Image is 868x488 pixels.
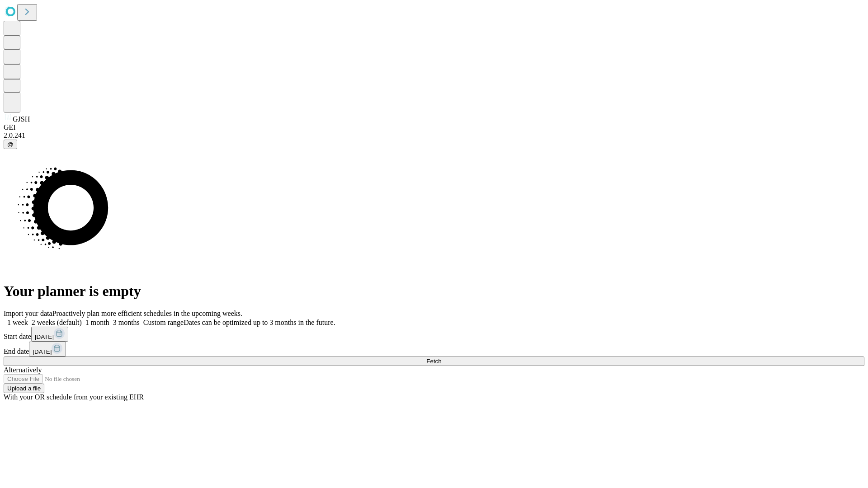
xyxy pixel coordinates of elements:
button: [DATE] [29,342,66,357]
button: [DATE] [31,327,68,342]
span: Dates can be optimized up to 3 months in the future. [184,319,335,326]
button: @ [4,140,17,149]
button: Upload a file [4,384,44,393]
div: End date [4,342,864,357]
span: Proactively plan more efficient schedules in the upcoming weeks. [52,310,242,317]
span: Fetch [426,358,441,365]
span: Import your data [4,310,52,317]
button: Fetch [4,357,864,366]
span: Custom range [143,319,184,326]
span: GJSH [13,115,30,123]
span: Alternatively [4,366,42,374]
span: [DATE] [35,333,54,340]
div: 2.0.241 [4,131,864,140]
span: [DATE] [33,348,52,355]
h1: Your planner is empty [4,283,864,300]
span: 1 week [7,319,28,326]
span: 1 month [85,319,109,326]
span: With your OR schedule from your existing EHR [4,393,144,401]
div: Start date [4,327,864,342]
div: GEI [4,123,864,131]
span: 3 months [113,319,140,326]
span: @ [7,141,14,148]
span: 2 weeks (default) [32,319,82,326]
